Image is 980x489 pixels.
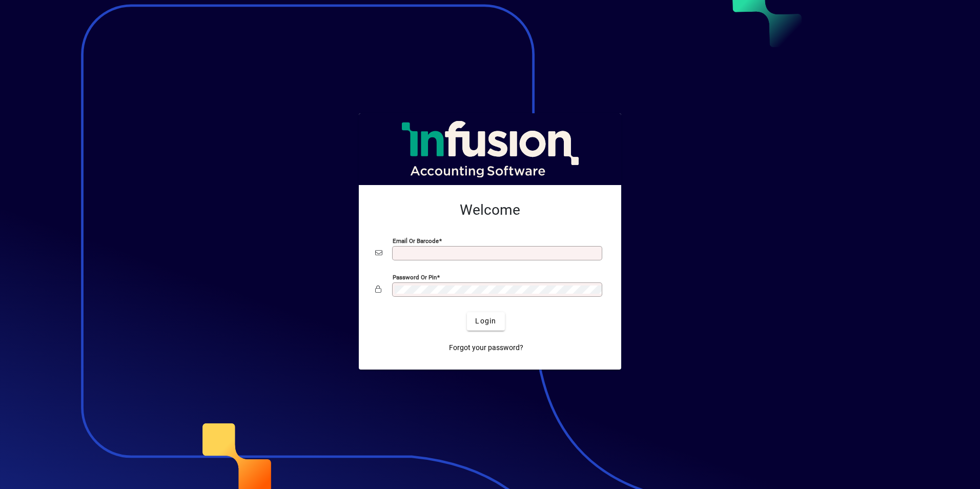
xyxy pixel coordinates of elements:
span: Forgot your password? [449,342,523,353]
h2: Welcome [375,201,605,219]
mat-label: Password or Pin [393,273,437,280]
button: Login [467,312,504,331]
mat-label: Email or Barcode [393,237,439,244]
a: Forgot your password? [445,339,527,357]
span: Login [475,316,496,327]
